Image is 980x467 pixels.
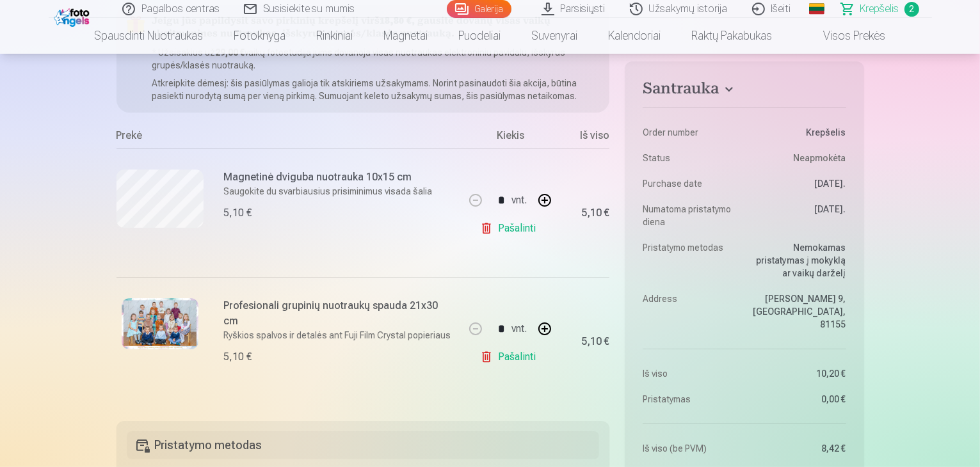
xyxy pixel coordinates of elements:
[54,5,93,27] img: /fa2
[152,77,600,102] p: Atkreipkite dėmesį: šis pasiūlymas galioja tik atskiriems užsakymams. Norint pasinaudoti šia akci...
[369,18,444,54] a: Magnetai
[904,2,919,17] span: 2
[480,216,541,241] a: Pašalinti
[152,46,600,72] p: * Užsisakius už vaikų fotostudija jums dovanoja visas nuotraukas elektroniniu pavidalu, išskyrus ...
[677,18,788,54] a: Raktų pakabukas
[480,344,541,370] a: Pašalinti
[643,203,738,228] dt: Numatoma pristatymo diena
[301,18,369,54] a: Rinkiniai
[517,18,593,54] a: Suvenyrai
[444,18,517,54] a: Puodeliai
[751,393,846,406] dd: 0,00 €
[511,313,527,344] div: vnt.
[224,298,455,329] h6: Profesionali grupinių nuotraukų spauda 21x30 cm
[643,126,738,139] dt: Order number
[860,1,899,17] span: Krepšelis
[643,241,738,280] dt: Pristatymo metodas
[643,152,738,164] dt: Status
[116,128,463,148] div: Prekė
[751,177,846,190] dd: [DATE].
[751,292,846,331] dd: [PERSON_NAME] 9, [GEOGRAPHIC_DATA], 81155
[751,442,846,455] dd: 8,42 €
[224,349,252,365] div: 5,10 €
[643,367,738,380] dt: Iš viso
[643,292,738,331] dt: Address
[581,338,609,345] div: 5,10 €
[511,185,527,216] div: vnt.
[79,18,219,54] a: Spausdinti nuotraukas
[751,367,846,380] dd: 10,20 €
[581,209,609,217] div: 5,10 €
[224,170,455,185] h6: Magnetinė dviguba nuotrauka 10x15 cm
[788,18,901,54] a: Visos prekės
[643,442,738,455] dt: Iš viso (be PVM)
[643,177,738,190] dt: Purchase date
[462,128,558,148] div: Kiekis
[593,18,677,54] a: Kalendoriai
[643,393,738,406] dt: Pristatymas
[224,205,252,221] div: 5,10 €
[219,18,301,54] a: Fotoknyga
[127,431,600,459] h5: Pristatymo metodas
[751,241,846,280] dd: Nemokamas pristatymas į mokyklą ar vaikų darželį
[224,329,455,342] p: Ryškios spalvos ir detalės ant Fuji Film Crystal popieriaus
[558,128,609,148] div: Iš viso
[751,126,846,139] dd: Krepšelis
[751,203,846,228] dd: [DATE].
[643,79,846,102] button: Santrauka
[224,185,455,198] p: Saugokite du svarbiausius prisiminimus visada šalia
[794,152,846,164] span: Neapmokėta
